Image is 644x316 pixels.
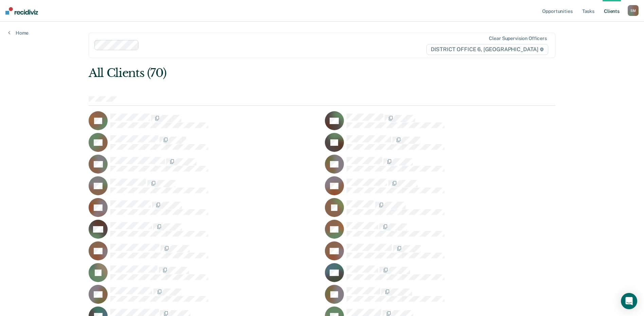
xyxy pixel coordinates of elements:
[489,36,547,41] div: Clear supervision officers
[89,66,462,80] div: All Clients (70)
[621,293,637,309] div: Open Intercom Messenger
[426,44,548,55] span: DISTRICT OFFICE 6, [GEOGRAPHIC_DATA]
[628,5,639,16] div: S M
[628,5,639,16] button: SM
[5,7,38,15] img: Recidiviz
[8,30,29,36] a: Home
